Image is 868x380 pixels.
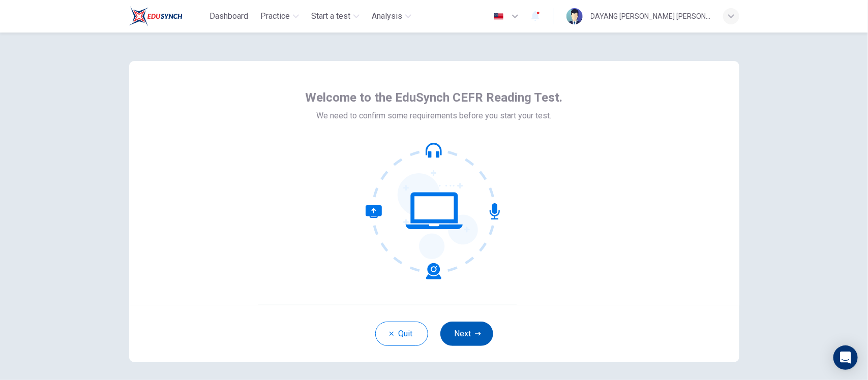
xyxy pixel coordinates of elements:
button: Analysis [368,7,415,25]
button: Start a test [307,7,364,25]
span: We need to confirm some requirements before you start your test. [317,110,552,122]
span: Dashboard [209,10,248,22]
button: Next [440,322,493,346]
span: Welcome to the EduSynch CEFR Reading Test. [306,89,563,106]
div: Open Intercom Messenger [833,345,858,370]
img: en [492,13,505,20]
a: EduSynch logo [129,6,206,26]
button: Quit [375,322,428,346]
button: Dashboard [205,7,252,25]
img: Profile picture [566,8,583,24]
img: EduSynch logo [129,6,183,26]
span: Start a test [311,10,350,22]
div: DAYANG [PERSON_NAME] [PERSON_NAME] [591,10,711,22]
span: Analysis [372,10,402,22]
button: Practice [256,7,303,25]
span: Practice [260,10,290,22]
